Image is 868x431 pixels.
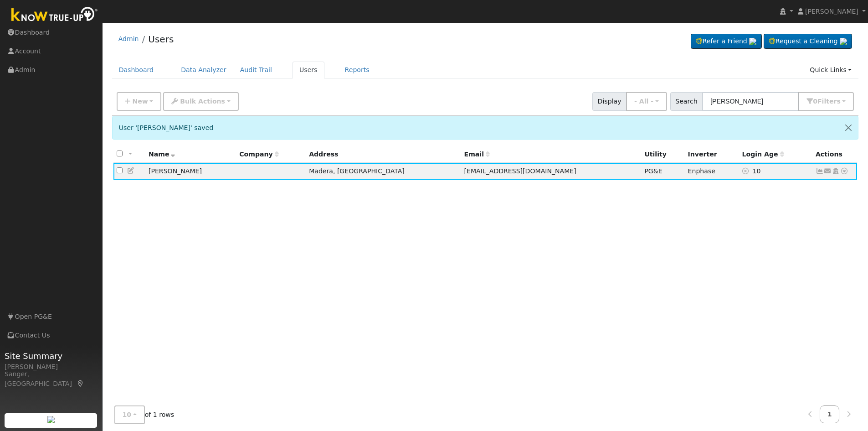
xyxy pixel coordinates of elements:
a: No login access [742,167,753,175]
button: 10 [114,405,145,424]
td: Madera, [GEOGRAPHIC_DATA] [306,163,461,180]
span: Email [464,151,490,158]
img: Know True-Up [7,5,103,26]
button: Bulk Actions [163,92,238,111]
span: Name [149,151,175,158]
div: Actions [816,150,854,159]
span: Display [592,92,627,111]
a: Data Analyzer [174,62,233,78]
span: Site Summary [5,350,98,362]
a: Audit Trail [233,62,279,78]
span: PG&E [644,167,662,175]
a: Reports [338,62,376,78]
span: Enphase [688,167,715,175]
span: 10 [123,411,132,418]
div: Sanger, [GEOGRAPHIC_DATA] [5,369,98,389]
span: User '[PERSON_NAME]' saved [119,124,214,131]
a: Users [148,34,174,45]
a: Dashboard [112,62,161,78]
td: [PERSON_NAME] [145,163,236,180]
span: [PERSON_NAME] [805,8,858,15]
a: Edit User [127,167,135,174]
span: Filter [817,98,841,105]
button: New [117,92,162,111]
span: Days since last login [742,151,784,158]
div: [PERSON_NAME] [5,362,98,372]
a: christiansenck@gmail.com [824,166,832,176]
a: Login As [832,167,840,175]
a: Users [293,62,324,78]
input: Search [702,92,799,111]
a: Show Graph [816,167,824,175]
a: Other actions [840,166,848,176]
img: retrieve [749,38,756,45]
img: retrieve [47,416,55,423]
span: Bulk Actions [180,98,225,105]
button: 0Filters [798,92,854,111]
a: Refer a Friend [691,34,762,49]
a: Request a Cleaning [764,34,852,49]
a: Quick Links [803,62,858,78]
span: Search [670,92,703,111]
span: [EMAIL_ADDRESS][DOMAIN_NAME] [464,167,576,175]
span: of 1 rows [114,405,175,424]
span: 08/10/2025 7:15:44 PM [753,167,761,175]
a: Admin [118,35,139,42]
div: Inverter [688,150,736,159]
button: - All - [626,92,667,111]
img: retrieve [840,38,847,45]
span: s [837,98,840,105]
span: Company name [239,151,278,158]
span: New [132,98,148,105]
div: Address [309,150,457,159]
a: Map [77,380,85,387]
button: Close [839,116,858,139]
a: 1 [820,405,840,423]
div: Utility [644,150,681,159]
